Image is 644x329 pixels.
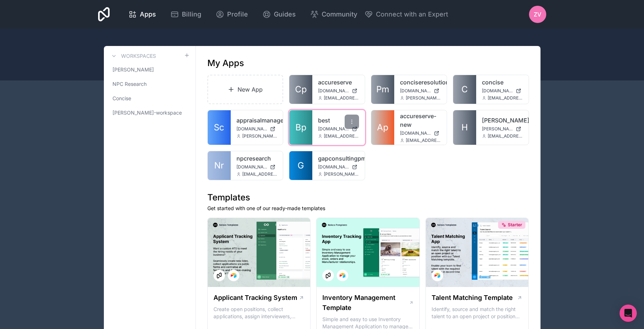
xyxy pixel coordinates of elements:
a: concise [482,78,523,87]
span: Apps [140,9,156,19]
a: [PERSON_NAME]-workspace [110,106,190,119]
h1: Inventory Management Template [322,293,409,313]
span: [PERSON_NAME] [112,66,154,73]
span: Cp [295,84,307,95]
a: [DOMAIN_NAME] [236,164,277,170]
h3: Workspaces [121,52,156,60]
a: Guides [257,6,302,22]
a: C [453,75,476,104]
img: Airtable Logo [340,273,345,278]
a: Workspaces [110,52,156,60]
span: ZV [534,10,541,19]
span: Nr [214,160,224,171]
a: gapconsultingpm [318,154,359,163]
span: [DOMAIN_NAME] [236,126,267,132]
a: Profile [210,6,254,22]
a: Cp [289,75,312,104]
a: [DOMAIN_NAME] [236,126,277,132]
span: Billing [182,9,201,19]
span: [PERSON_NAME][EMAIL_ADDRESS][DOMAIN_NAME] [406,95,441,101]
span: [DOMAIN_NAME] [318,164,349,170]
p: Identify, source and match the right talent to an open project or position with our Talent Matchi... [432,306,523,320]
a: appraisalmanagement [236,116,277,125]
span: Connect with an Expert [376,9,448,19]
a: Ap [371,110,394,145]
a: [DOMAIN_NAME] [318,88,359,94]
button: Connect with an Expert [364,9,448,19]
h1: Templates [207,192,529,203]
span: NPC Research [112,80,147,88]
span: [PERSON_NAME]-workspace [112,109,182,116]
a: [DOMAIN_NAME] [318,126,359,132]
span: Ap [377,122,388,133]
a: conciseresolution [400,78,441,87]
a: [DOMAIN_NAME] [400,88,441,94]
a: G [289,151,312,180]
a: [DOMAIN_NAME] [318,164,359,170]
a: [DOMAIN_NAME] [400,130,441,136]
span: [EMAIL_ADDRESS][DOMAIN_NAME] [488,95,523,101]
a: Sc [208,110,231,145]
span: G [298,160,304,171]
span: Starter [508,222,522,228]
span: [EMAIL_ADDRESS][DOMAIN_NAME] [406,138,441,143]
p: Create open positions, collect applications, assign interviewers, centralise candidate feedback a... [213,306,305,320]
h1: Applicant Tracking System [213,293,297,303]
span: [PERSON_NAME][EMAIL_ADDRESS][DOMAIN_NAME] [324,171,359,177]
a: Billing [165,6,207,22]
img: Airtable Logo [231,273,236,278]
span: [PERSON_NAME][DOMAIN_NAME] [482,126,513,132]
span: [DOMAIN_NAME] [482,88,513,94]
p: Get started with one of our ready-made templates [207,205,529,212]
a: Apps [123,6,162,22]
h1: Talent Matching Template [432,293,513,303]
span: [EMAIL_ADDRESS][DOMAIN_NAME] [242,171,277,177]
span: Community [322,9,357,19]
a: [PERSON_NAME] [110,63,190,76]
a: [PERSON_NAME] [482,116,523,125]
a: Pm [371,75,394,104]
span: Profile [227,9,248,19]
span: Guides [274,9,296,19]
a: accureserve [318,78,359,87]
a: npcresearch [236,154,277,163]
a: Community [304,6,363,22]
a: accureserve-new [400,112,441,129]
a: best [318,116,359,125]
span: [DOMAIN_NAME] [318,88,349,94]
span: Pm [376,84,389,95]
a: NPC Research [110,78,190,91]
a: Concise [110,92,190,105]
div: Open Intercom Messenger [620,305,637,322]
span: C [461,84,468,95]
span: [EMAIL_ADDRESS][DOMAIN_NAME] [324,133,359,139]
a: Nr [208,151,231,180]
span: [DOMAIN_NAME] [400,130,431,136]
a: [DOMAIN_NAME] [482,88,523,94]
span: Concise [112,95,131,102]
span: H [461,122,468,133]
span: [DOMAIN_NAME] [318,126,349,132]
span: [DOMAIN_NAME] [236,164,267,170]
span: [EMAIL_ADDRESS][DOMAIN_NAME] [488,133,523,139]
h1: My Apps [207,57,244,69]
a: New App [207,75,284,104]
span: Sc [214,122,224,133]
span: [PERSON_NAME][EMAIL_ADDRESS][DOMAIN_NAME] [242,133,277,139]
span: Bp [295,122,307,133]
a: [PERSON_NAME][DOMAIN_NAME] [482,126,523,132]
a: H [453,110,476,145]
a: Bp [289,110,312,145]
img: Airtable Logo [434,273,440,278]
span: [EMAIL_ADDRESS][DOMAIN_NAME] [324,95,359,101]
span: [DOMAIN_NAME] [400,88,431,94]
